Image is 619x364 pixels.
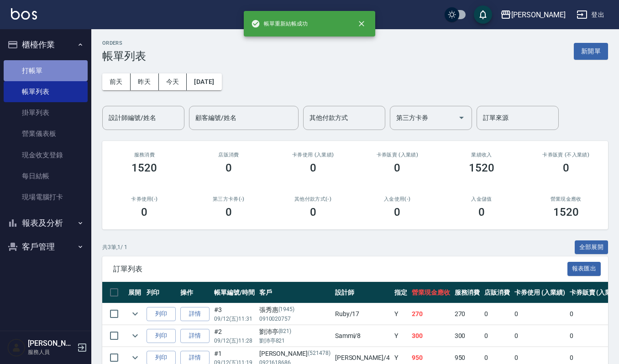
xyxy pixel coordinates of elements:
button: 登出 [573,6,608,23]
h2: 店販消費 [198,152,260,158]
p: (821) [278,327,292,337]
td: 0 [512,325,567,347]
a: 每日結帳 [4,166,88,187]
a: 現金收支登錄 [4,145,88,166]
th: 設計師 [333,282,392,303]
h3: 1520 [131,161,157,174]
button: 今天 [159,73,187,90]
h3: 0 [226,161,232,174]
td: 0 [482,325,512,347]
td: 0 [482,303,512,325]
td: 300 [409,325,452,347]
h3: 0 [478,206,485,218]
div: 張秀惠 [259,305,330,315]
a: 現場電腦打卡 [4,187,88,208]
button: 昨天 [131,73,159,90]
h3: 0 [141,206,147,218]
th: 指定 [392,282,409,303]
td: Y [392,303,409,325]
h3: 0 [394,161,400,174]
h2: 第三方卡券(-) [198,196,260,202]
h2: 入金儲值 [451,196,513,202]
a: 打帳單 [4,60,88,81]
h3: 0 [394,206,400,218]
h2: 業績收入 [451,152,513,158]
a: 報表匯出 [567,264,601,273]
h2: 卡券販賣 (入業績) [366,152,429,158]
p: 共 3 筆, 1 / 1 [102,243,127,251]
a: 詳情 [180,307,210,321]
td: Sammi /8 [333,325,392,347]
th: 店販消費 [482,282,512,303]
td: Ruby /17 [333,303,392,325]
h3: 0 [310,161,316,174]
th: 帳單編號/時間 [212,282,257,303]
button: expand row [128,307,142,321]
h2: 其他付款方式(-) [282,196,344,202]
p: 服務人員 [28,348,74,356]
h3: 0 [563,161,569,174]
h2: 卡券使用 (入業績) [282,152,344,158]
p: 09/12 (五) 11:28 [214,337,255,345]
h5: [PERSON_NAME] [28,339,74,348]
h2: ORDERS [102,40,146,46]
button: [DATE] [187,73,221,90]
span: 帳單重新結帳成功 [251,19,308,28]
button: 新開單 [574,43,608,60]
div: [PERSON_NAME] [259,349,330,359]
h2: 卡券使用(-) [113,196,176,202]
img: Logo [11,8,37,20]
th: 操作 [178,282,212,303]
button: 客戶管理 [4,235,88,259]
button: 報表匯出 [567,262,601,276]
h3: 1520 [553,206,579,218]
th: 卡券使用 (入業績) [512,282,567,303]
button: 櫃檯作業 [4,33,88,57]
th: 營業現金應收 [409,282,452,303]
h2: 營業現金應收 [535,196,597,202]
th: 客戶 [257,282,333,303]
td: #3 [212,303,257,325]
th: 服務消費 [452,282,483,303]
h3: 1520 [469,161,494,174]
img: Person [7,338,26,357]
button: [PERSON_NAME] [497,5,569,24]
a: 帳單列表 [4,81,88,102]
a: 新開單 [574,47,608,55]
button: expand row [128,329,142,343]
a: 營業儀表板 [4,123,88,144]
button: 全部展開 [575,240,609,255]
td: Y [392,325,409,347]
span: 訂單列表 [113,265,567,274]
td: 0 [512,303,567,325]
th: 列印 [144,282,178,303]
div: 劉沛亭 [259,327,330,337]
button: 列印 [147,307,176,321]
button: 前天 [102,73,131,90]
button: Open [454,110,469,125]
p: 0910020757 [259,315,330,323]
button: close [351,14,372,34]
h2: 卡券販賣 (不入業績) [535,152,597,158]
h3: 0 [310,206,316,218]
p: (521478) [308,349,330,359]
div: [PERSON_NAME] [511,9,566,21]
td: 270 [452,303,483,325]
h2: 入金使用(-) [366,196,429,202]
button: 報表及分析 [4,211,88,235]
a: 詳情 [180,329,210,343]
h3: 帳單列表 [102,50,146,62]
p: 09/12 (五) 11:31 [214,315,255,323]
td: 300 [452,325,483,347]
a: 掛單列表 [4,102,88,123]
td: #2 [212,325,257,347]
th: 展開 [126,282,144,303]
button: 列印 [147,329,176,343]
td: 270 [409,303,452,325]
h3: 服務消費 [113,152,176,158]
p: (1945) [278,305,295,315]
p: 劉沛亭821 [259,337,330,345]
h3: 0 [226,206,232,218]
button: save [474,5,492,24]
